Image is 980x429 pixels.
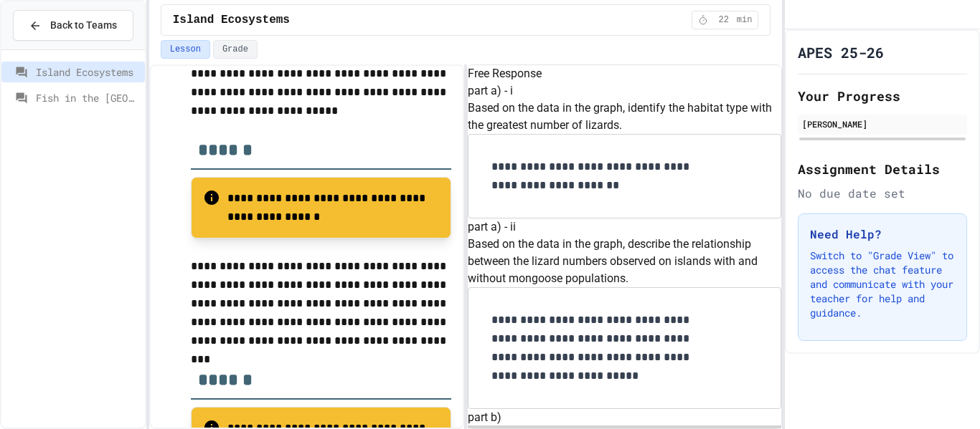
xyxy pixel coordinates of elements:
[798,159,967,179] h2: Assignment Details
[468,65,781,82] h6: Free Response
[161,40,210,59] button: Lesson
[810,249,955,320] p: Switch to "Grade View" to access the chat feature and communicate with your teacher for help and ...
[737,14,753,26] span: min
[13,10,133,41] button: Back to Teams
[810,226,955,243] h3: Need Help?
[468,409,781,426] h6: part b)
[468,218,781,236] h6: part a) - ii
[36,64,139,79] span: Island Ecosystems
[802,117,963,130] div: [PERSON_NAME]
[173,11,290,29] span: Island Ecosystems
[50,18,117,33] span: Back to Teams
[712,14,735,26] span: 22
[36,90,139,105] span: Fish in the [GEOGRAPHIC_DATA]
[798,86,967,106] h2: Your Progress
[213,40,258,59] button: Grade
[468,236,781,287] p: Based on the data in the graph, describe the relationship between the lizard numbers observed on ...
[798,42,884,62] h1: APES 25-26
[468,82,781,100] h6: part a) - i
[468,100,781,134] p: Based on the data in the graph, identify the habitat type with the greatest number of lizards.
[798,185,967,202] div: No due date set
